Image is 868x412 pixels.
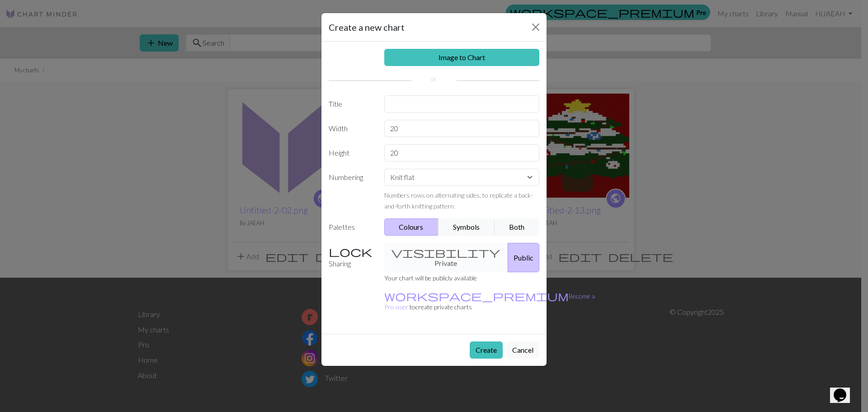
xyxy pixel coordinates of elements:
small: Numbers rows on alternating sides, to replicate a back-and-forth knitting pattern. [384,191,533,210]
a: Image to Chart [384,49,540,66]
button: Symbols [438,218,495,236]
small: Your chart will be publicly available [384,274,477,282]
label: Title [323,95,379,113]
span: workspace_premium [384,289,569,302]
label: Height [323,144,379,161]
button: Cancel [506,341,539,359]
label: Width [323,120,379,137]
iframe: chat widget [830,376,859,403]
button: Colours [384,218,439,236]
label: Numbering [323,169,379,211]
button: Close [528,20,543,34]
small: to create private charts [384,292,595,311]
h5: Create a new chart [329,20,405,34]
label: Sharing [323,243,379,272]
button: Both [495,218,540,236]
button: Public [508,243,539,272]
a: Become a Pro user [384,292,595,311]
button: Create [470,341,503,359]
label: Palettes [323,218,379,236]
